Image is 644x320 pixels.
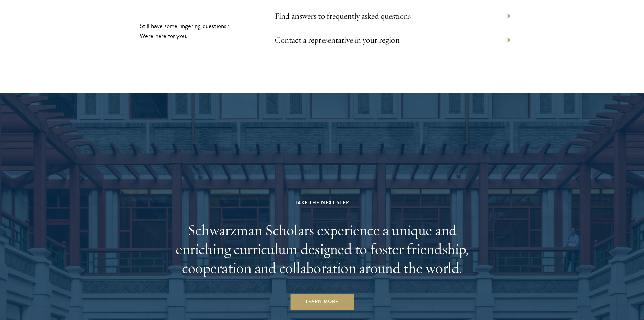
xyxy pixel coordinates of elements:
[275,35,400,45] a: Contact a representative in your region
[140,21,231,41] p: Still have some lingering questions? We're here for you.
[165,198,479,207] div: Take the Next Step
[290,294,354,310] a: Learn More
[275,10,411,21] a: Find answers to frequently asked questions
[165,220,479,277] h2: Schwarzman Scholars experience a unique and enriching curriculum designed to foster friendship, c...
